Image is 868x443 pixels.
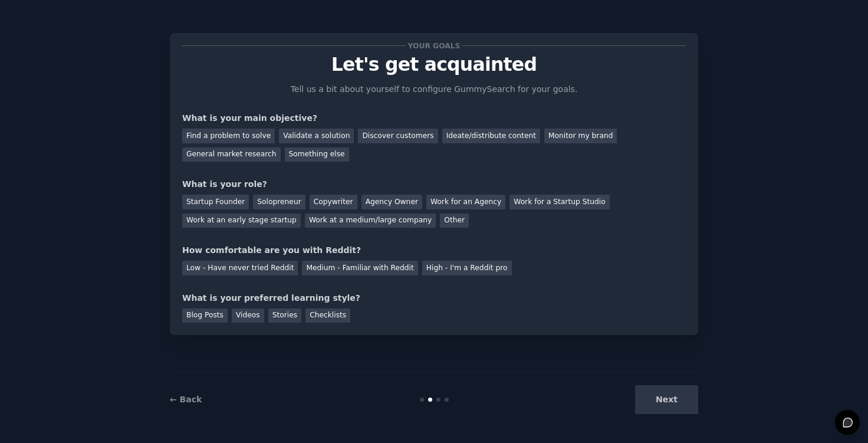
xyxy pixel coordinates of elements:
[285,83,583,96] p: Tell us a bit about yourself to configure GummySearch for your goals.
[302,261,417,275] div: Medium - Familiar with Reddit
[182,309,228,323] div: Blog Posts
[442,129,540,143] div: Ideate/distribute content
[310,195,357,209] div: Copywriter
[509,195,609,209] div: Work for a Startup Studio
[305,214,436,228] div: Work at a medium/large company
[406,40,462,52] span: Your goals
[268,309,301,323] div: Stories
[440,214,469,228] div: Other
[182,214,301,228] div: Work at an early stage startup
[361,195,422,209] div: Agency Owner
[544,129,617,143] div: Monitor my brand
[426,195,505,209] div: Work for an Agency
[182,147,281,162] div: General market research
[232,309,264,323] div: Videos
[182,112,686,124] div: What is your main objective?
[170,395,202,404] a: ← Back
[285,147,349,162] div: Something else
[253,195,305,209] div: Solopreneur
[182,54,686,75] p: Let's get acquainted
[358,129,438,143] div: Discover customers
[422,261,512,275] div: High - I'm a Reddit pro
[279,129,354,143] div: Validate a solution
[182,261,298,275] div: Low - Have never tried Reddit
[182,244,686,257] div: How comfortable are you with Reddit?
[182,178,686,191] div: What is your role?
[182,292,686,304] div: What is your preferred learning style?
[182,129,275,143] div: Find a problem to solve
[305,309,350,323] div: Checklists
[182,195,249,209] div: Startup Founder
